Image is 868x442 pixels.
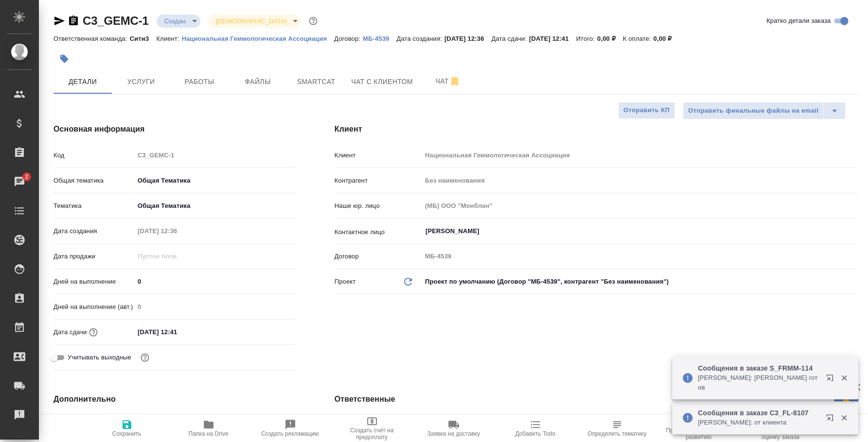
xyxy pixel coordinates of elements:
p: 0,00 ₽ [597,35,623,42]
p: Дата сдачи [53,327,87,337]
span: Сохранить [112,430,142,437]
button: Папка на Drive [168,415,249,442]
a: МБ-4539 [363,34,396,42]
span: Кратко детали заказа [766,16,831,26]
button: Отправить финальные файлы на email [683,102,824,119]
span: Заявка на доставку [427,430,479,437]
button: Если добавить услуги и заполнить их объемом, то дата рассчитается автоматически [87,326,100,339]
p: Дней на выполнение [53,277,134,287]
button: Выбери, если сб и вс нужно считать рабочими днями для выполнения заказа. [139,351,151,364]
p: Договор [335,252,422,261]
button: Закрыть [834,374,854,382]
span: Отправить финальные файлы на email [688,105,818,117]
input: ✎ Введи что-нибудь [134,325,219,339]
button: Отправить КП [618,102,675,119]
button: Заявка на доставку [413,415,495,442]
button: Open [852,230,854,232]
button: Сохранить [86,415,168,442]
button: Открыть в новой вкладке [820,368,843,391]
h4: Основная информация [53,123,296,135]
span: Услуги [118,76,164,88]
p: К оплате: [623,35,654,42]
p: Проект [335,277,356,287]
span: Папка на Drive [189,430,229,437]
span: Детали [59,76,106,88]
button: Создать счет на предоплату [331,415,413,442]
div: Создан [157,15,200,28]
button: Создан [161,17,189,25]
p: Общая тематика [53,176,134,186]
button: Открыть в новой вкладке [820,408,843,431]
p: Итого: [576,35,597,42]
p: Ответственная команда: [53,35,130,42]
p: Договор: [334,35,363,42]
p: Сообщения в заказе C3_FL-8107 [698,408,819,418]
span: Чат с клиентом [351,76,413,88]
p: [DATE] 12:36 [444,35,492,42]
p: Клиент [335,151,422,160]
span: Файлы [234,76,281,88]
button: Добавить тэг [53,48,75,69]
p: Контрагент [335,176,422,186]
span: Отправить КП [623,105,670,116]
button: Доп статусы указывают на важность/срочность заказа [307,15,319,27]
p: Дата создания [53,226,134,236]
input: Пустое поле [134,148,296,162]
button: Закрыть [834,413,854,422]
p: Тематика [53,201,134,211]
a: 2 [2,170,36,194]
span: Smartcat [293,76,339,88]
h4: Дополнительно [53,393,296,405]
p: 0,00 ₽ [653,35,679,42]
h4: Клиент [335,123,857,135]
input: ✎ Введи что-нибудь [134,274,296,289]
p: Национальная Геммологическая Ассоциация [182,35,335,42]
span: Работы [176,76,223,88]
input: Пустое поле [422,148,857,162]
p: Наше юр. лицо [335,201,422,211]
div: Создан [208,15,301,28]
p: Сити3 [130,35,157,42]
span: Определить тематику [587,430,646,437]
div: Общая Тематика [134,172,296,189]
a: C3_GEMC-1 [83,14,149,27]
div: split button [683,102,846,119]
input: Пустое поле [134,300,296,314]
h4: Ответственные [335,393,857,405]
input: Пустое поле [134,224,219,238]
a: Национальная Геммологическая Ассоциация [182,34,335,42]
p: Контактное лицо [335,227,422,237]
span: Чат [425,75,471,87]
button: Создать рекламацию [249,415,331,442]
p: [PERSON_NAME]: от клиента [698,418,819,427]
span: 2 [19,172,34,182]
p: Сообщения в заказе S_FRMM-114 [698,363,819,373]
button: Определить тематику [576,415,658,442]
p: Дата сдачи: [491,35,529,42]
p: [DATE] 12:41 [529,35,576,42]
p: Код [53,151,134,160]
button: [DEMOGRAPHIC_DATA] [213,17,289,25]
p: Дата создания: [396,35,444,42]
button: Скопировать ссылку [68,15,79,27]
span: Создать счет на предоплату [337,427,407,441]
input: Пустое поле [422,173,857,187]
input: Пустое поле [422,249,857,263]
span: Призвать менеджера по развитию [664,427,734,441]
span: Добавить Todo [515,430,555,437]
p: Клиент: [156,35,181,42]
div: Общая Тематика [134,198,296,214]
p: Дата продажи [53,252,134,261]
button: Добавить Todo [495,415,576,442]
button: Призвать менеджера по развитию [658,415,740,442]
div: Проект по умолчанию (Договор "МБ-4539", контрагент "Без наименования") [422,273,857,290]
svg: Отписаться [449,76,461,87]
span: Создать рекламацию [261,430,319,437]
button: Скопировать ссылку для ЯМессенджера [53,15,65,27]
p: Дней на выполнение (авт.) [53,302,134,312]
input: Пустое поле [134,249,219,263]
p: [PERSON_NAME]: [PERSON_NAME] готов [698,373,819,392]
p: МБ-4539 [363,35,396,42]
input: Пустое поле [422,199,857,213]
button: Добавить менеджера [425,414,448,438]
